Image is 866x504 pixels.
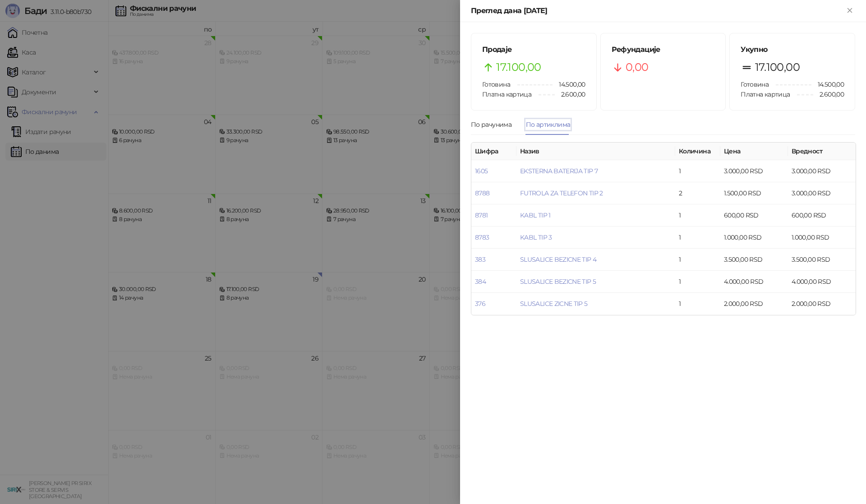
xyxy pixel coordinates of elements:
[720,293,788,315] td: 2.000,00 RSD
[471,143,516,160] th: Шифра
[626,59,648,76] span: 0,00
[675,143,720,160] th: Количина
[675,271,720,293] td: 1
[520,189,603,197] a: FUTROLA ZA TELEFON TIP 2
[475,255,485,264] a: 383
[520,255,596,264] a: SLUSALICE BEZICNE TIP 4
[720,271,788,293] td: 4.000,00 RSD
[555,89,585,99] span: 2.600,00
[788,204,856,227] td: 600,00 RSD
[516,143,675,160] th: Назив
[741,90,790,98] span: Платна картица
[788,249,856,271] td: 3.500,00 RSD
[788,293,856,315] td: 2.000,00 RSD
[526,120,570,129] div: По артиклима
[675,204,720,227] td: 1
[520,300,588,308] a: SLUSALICE ZICNE TIP 5
[811,79,844,89] span: 14.500,00
[520,167,598,175] a: EKSTERNA BATERIJA TIP 7
[720,182,788,204] td: 1.500,00 RSD
[788,143,856,160] th: Вредност
[675,293,720,315] td: 1
[741,80,769,88] span: Готовина
[741,44,844,55] h5: Укупно
[675,227,720,249] td: 1
[471,5,844,16] div: Преглед дана [DATE]
[475,277,486,286] a: 384
[475,300,485,308] a: 376
[720,143,788,160] th: Цена
[496,59,541,76] span: 17.100,00
[475,167,488,175] a: 1605
[482,44,585,55] h5: Продаје
[844,5,855,16] button: Close
[475,189,489,197] a: 8788
[675,182,720,204] td: 2
[788,160,856,182] td: 3.000,00 RSD
[471,120,511,129] div: По рачунима
[720,227,788,249] td: 1.000,00 RSD
[520,277,596,286] a: SLUSALICE BEZICNE TIP 5
[612,44,715,55] h5: Рефундације
[520,211,551,219] a: KABL TIP 1
[720,160,788,182] td: 3.000,00 RSD
[675,160,720,182] td: 1
[475,211,488,219] a: 8781
[520,233,552,241] a: KABL TIP 3
[675,249,720,271] td: 1
[482,90,531,98] span: Платна картица
[788,227,856,249] td: 1.000,00 RSD
[813,89,844,99] span: 2.600,00
[755,59,800,76] span: 17.100,00
[788,271,856,293] td: 4.000,00 RSD
[475,233,489,241] a: 8783
[720,249,788,271] td: 3.500,00 RSD
[720,204,788,227] td: 600,00 RSD
[482,80,510,88] span: Готовина
[788,182,856,204] td: 3.000,00 RSD
[553,79,585,89] span: 14.500,00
